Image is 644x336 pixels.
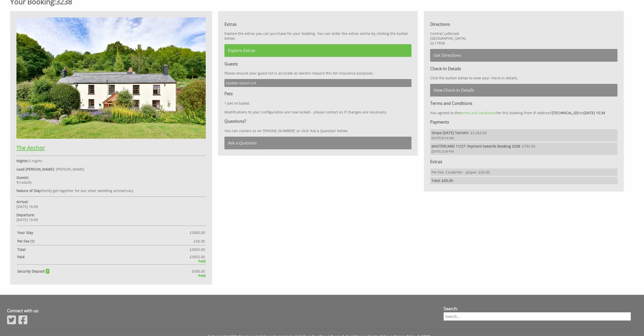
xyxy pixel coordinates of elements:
[224,118,412,124] h3: Questions?
[224,31,412,41] p: Explore the extras you can purchase for your booking. You can order the extras online by clicking...
[16,175,29,180] strong: Guests:
[430,169,617,176] li: Pet Fee: Cockerlier - Jasper: £50.00
[224,21,412,27] h3: Extras
[430,66,617,71] h3: Check-In Details
[224,61,412,67] h3: Guests
[16,212,206,222] p: [DATE] 10:00
[430,159,617,164] h3: Extras
[430,142,617,155] li: : £792.50
[196,239,205,244] span: 50.00
[192,247,205,252] span: 3055.00
[444,306,631,311] h3: Search:
[19,180,22,185] span: 1
[7,308,431,314] h3: Connect with us:
[17,230,190,235] strong: Your Stay
[224,79,412,87] a: Update Guest List
[16,199,206,209] p: [DATE] 16:00
[16,17,206,139] img: An image of 'The Anchor'
[430,101,617,106] h3: Terms and Conditions
[17,239,194,244] strong: Pet Fee (1)
[224,44,412,57] a: Explore Extras
[18,315,27,325] img: Facebook
[192,269,205,274] span: £
[192,254,205,259] span: 3055.00
[16,212,35,217] strong: Departure:
[16,158,29,163] strong: Nights:
[16,144,206,151] h2: The Anchor
[224,110,412,114] p: Modifications to your configuration are now locked - please contact us if changes are necessary.
[224,128,412,133] p: You can contact us on '[PHONE_NUMBER]' or click 'Ask a Question' below.
[194,239,205,244] span: £
[17,269,50,274] strong: Security Deposit
[17,254,190,259] strong: Paid
[16,135,206,151] a: The Anchor
[431,149,616,154] span: [DATE] 3:36 PM
[431,130,468,135] strong: Stripe [DATE] Tel/AKH
[430,110,617,115] p: You agreed to the for this booking from IP Address on
[17,247,190,252] strong: Total
[444,312,631,321] input: Search...
[431,144,520,149] strong: MASTERCARD 11/27: Payment towards Booking 3238
[16,158,206,163] p: 3 nights
[431,136,616,140] span: [DATE] 8:14 AM
[584,110,605,115] strong: [DATE] 15:34
[16,188,42,193] strong: Nature of Stay:
[19,180,30,185] span: adult
[16,199,29,204] strong: Arrival:
[16,180,31,185] span: ( )
[430,21,617,27] h3: Directions
[56,167,84,172] span: [PERSON_NAME]
[190,254,205,259] span: £
[16,188,206,193] p: family get together for our silver wedding anniversary
[460,110,496,115] a: terms and conditions
[190,230,205,235] span: £
[430,31,617,45] p: Central Lydbrook [GEOGRAPHIC_DATA], GL179SB
[16,259,206,263] div: PAID
[16,180,18,185] strong: 1
[16,274,206,278] div: PAID
[551,110,579,115] strong: '[TECHNICAL_ID]'
[194,269,205,274] span: 500.00
[190,247,205,252] span: £
[7,315,16,325] img: Twitter
[431,178,453,183] strong: Total: £50.00
[224,71,412,76] p: Please ensure your guest list is accurate as owners require this for insurance purposes.
[224,137,412,149] a: Ask a Question
[430,129,617,141] li: : £2,262.50
[224,101,412,106] p: 1 pet included.
[430,76,617,80] p: Click the button below to view your check-in details.
[430,119,617,125] h3: Payments
[430,84,617,97] a: View Check-In Details
[192,230,205,235] span: 3005.00
[430,49,617,62] a: Get Directions
[16,167,55,172] strong: Lead [PERSON_NAME]:
[224,91,412,97] h3: Pets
